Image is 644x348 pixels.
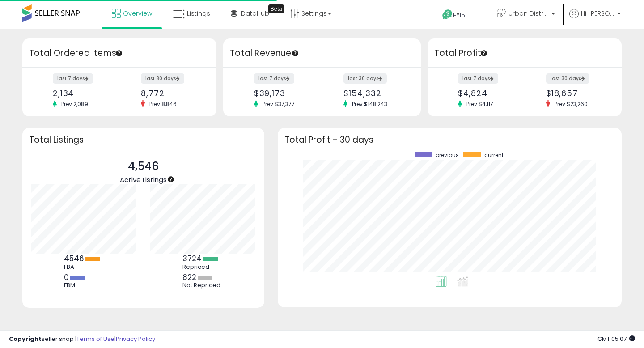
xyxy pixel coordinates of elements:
[434,47,615,59] h3: Total Profit
[29,136,258,143] h3: Total Listings
[453,12,465,19] span: Help
[258,100,299,108] span: Prev: $37,377
[64,253,84,264] b: 4546
[230,47,414,59] h3: Total Revenue
[458,73,498,84] label: last 7 days
[64,263,104,271] div: FBA
[141,89,201,98] div: 8,772
[581,9,614,18] span: Hi [PERSON_NAME]
[458,89,518,98] div: $4,824
[462,100,498,108] span: Prev: $4,117
[53,73,93,84] label: last 7 days
[436,152,459,158] span: previous
[120,175,167,184] span: Active Listings
[120,158,167,175] p: 4,546
[480,49,488,57] div: Tooltip anchor
[115,49,123,57] div: Tooltip anchor
[57,100,93,108] span: Prev: 2,089
[145,100,181,108] span: Prev: 8,846
[182,263,223,271] div: Repriced
[76,335,114,343] a: Terms of Use
[254,73,294,84] label: last 7 days
[268,4,284,13] div: Tooltip anchor
[508,9,549,18] span: Urban Distribution Group
[167,175,175,183] div: Tooltip anchor
[116,335,155,343] a: Privacy Policy
[64,282,104,289] div: FBM
[550,100,592,108] span: Prev: $23,260
[435,2,483,29] a: Help
[546,73,589,84] label: last 30 days
[442,9,453,20] i: Get Help
[291,49,299,57] div: Tooltip anchor
[347,100,392,108] span: Prev: $148,243
[9,335,155,344] div: seller snap | |
[284,136,615,143] h3: Total Profit - 30 days
[569,9,621,29] a: Hi [PERSON_NAME]
[187,9,210,18] span: Listings
[123,9,152,18] span: Overview
[64,272,69,283] b: 0
[9,335,42,343] strong: Copyright
[182,253,202,264] b: 3724
[546,89,606,98] div: $18,657
[29,47,210,59] h3: Total Ordered Items
[182,272,196,283] b: 822
[254,89,315,98] div: $39,173
[241,9,269,18] span: DataHub
[141,73,184,84] label: last 30 days
[182,282,223,289] div: Not Repriced
[53,89,113,98] div: 2,134
[484,152,504,158] span: current
[343,73,387,84] label: last 30 days
[343,89,405,98] div: $154,332
[597,335,635,343] span: 2025-10-7 05:07 GMT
